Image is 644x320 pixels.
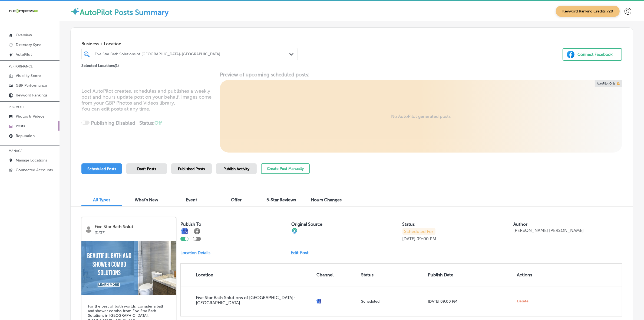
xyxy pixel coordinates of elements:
img: cba84b02adce74ede1fb4a8549a95eca.png [291,228,298,234]
p: [DATE] [95,229,172,235]
button: Connect Facebook [563,48,622,61]
th: Location [181,264,314,286]
img: autopilot-icon [70,7,80,16]
span: Published Posts [178,167,205,171]
p: Location Details [180,250,210,255]
span: All Types [93,197,110,202]
img: 660ab0bf-5cc7-4cb8-ba1c-48b5ae0f18e60NCTV_CLogo_TV_Black_-500x88.png [9,8,38,14]
p: Selected Locations ( 1 ) [81,61,119,68]
a: Edit Post [291,250,313,255]
p: Posts [16,124,25,128]
p: Five Star Bath Solutions of [GEOGRAPHIC_DATA]-[GEOGRAPHIC_DATA] [196,295,312,305]
span: Offer [231,197,242,202]
span: Publish Activity [223,167,249,171]
label: Original Source [291,222,322,227]
label: Publish To [180,222,201,227]
p: Photos & Videos [16,114,44,119]
p: Scheduled [361,299,424,304]
span: What's New [135,197,158,202]
p: Manage Locations [16,158,47,163]
p: Reputation [16,134,35,138]
span: 5-Star Reviews [267,197,296,202]
label: Status [402,222,415,227]
p: Five Star Bath Solut... [95,224,172,229]
span: Keyword Ranking Credits: 720 [556,6,620,17]
img: logo [85,226,92,233]
span: Event [186,197,197,202]
span: Business + Location [81,41,298,46]
p: AutoPilot [16,52,32,57]
span: Draft Posts [137,167,156,171]
button: Create Post Manually [261,163,310,174]
p: Directory Sync [16,43,41,47]
span: Delete [517,299,529,304]
p: Connected Accounts [16,168,53,172]
p: Scheduled For [402,228,435,235]
p: GBP Performance [16,83,47,88]
p: Overview [16,33,32,37]
p: Visibility Score [16,73,41,78]
p: Keyword Rankings [16,93,47,98]
p: [DATE] 09:00 PM [428,299,513,304]
th: Publish Date [426,264,515,286]
th: Channel [314,264,359,286]
p: [DATE] [402,236,416,241]
div: Connect Facebook [577,50,613,59]
label: AutoPilot Posts Summary [80,8,169,17]
p: [PERSON_NAME] [PERSON_NAME] [513,228,584,233]
th: Status [359,264,426,286]
label: Author [513,222,527,227]
th: Actions [515,264,551,286]
span: Scheduled Posts [87,167,116,171]
div: Five Star Bath Solutions of [GEOGRAPHIC_DATA]-[GEOGRAPHIC_DATA] [95,52,290,56]
span: Hours Changes [311,197,342,202]
p: 09:00 PM [417,236,437,241]
img: 1163a403-bb98-42bb-a1e9-e7da13ede8acFive-Star-Bath-Solutions-11.png [81,241,176,295]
